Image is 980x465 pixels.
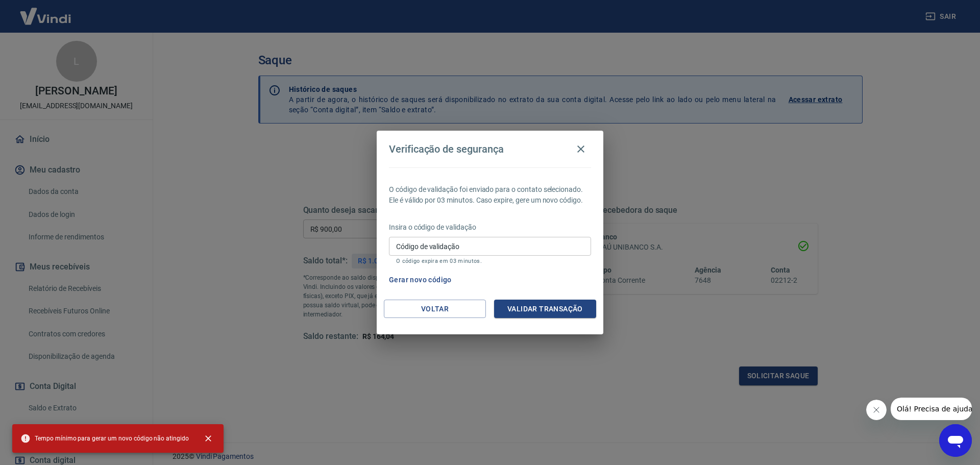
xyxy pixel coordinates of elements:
[389,143,504,155] h4: Verificação de segurança
[866,400,887,420] iframe: Fechar mensagem
[939,424,972,457] iframe: Botão para abrir a janela de mensagens
[389,184,591,206] p: O código de validação foi enviado para o contato selecionado. Ele é válido por 03 minutos. Caso e...
[494,300,596,319] button: Validar transação
[6,7,86,15] span: Olá! Precisa de ajuda?
[396,258,584,264] p: O código expira em 03 minutos.
[389,222,591,233] p: Insira o código de validação
[385,271,456,289] button: Gerar novo código
[197,427,219,450] button: close
[20,433,189,444] span: Tempo mínimo para gerar um novo código não atingido
[384,300,486,319] button: Voltar
[891,398,972,420] iframe: Mensagem da empresa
